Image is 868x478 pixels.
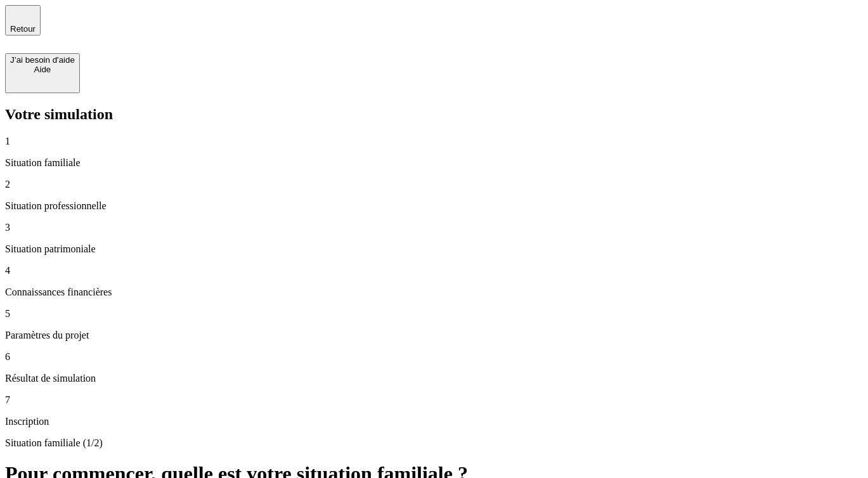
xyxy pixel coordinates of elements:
p: Résultat de simulation [5,373,863,384]
span: Retour [10,24,36,34]
p: 1 [5,136,863,147]
p: 2 [5,179,863,190]
p: 4 [5,265,863,276]
p: Connaissances financières [5,287,863,298]
p: Situation patrimoniale [5,243,863,255]
div: Aide [10,65,75,74]
p: Inscription [5,416,863,427]
p: 3 [5,222,863,233]
p: Situation familiale (1/2) [5,437,863,449]
div: J’ai besoin d'aide [10,55,75,65]
p: Paramètres du projet [5,330,863,341]
button: Retour [5,5,41,36]
p: 5 [5,308,863,320]
button: J’ai besoin d'aideAide [5,53,80,93]
h2: Votre simulation [5,106,863,123]
p: Situation familiale [5,157,863,169]
p: 6 [5,351,863,363]
p: Situation professionnelle [5,200,863,212]
p: 7 [5,394,863,406]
